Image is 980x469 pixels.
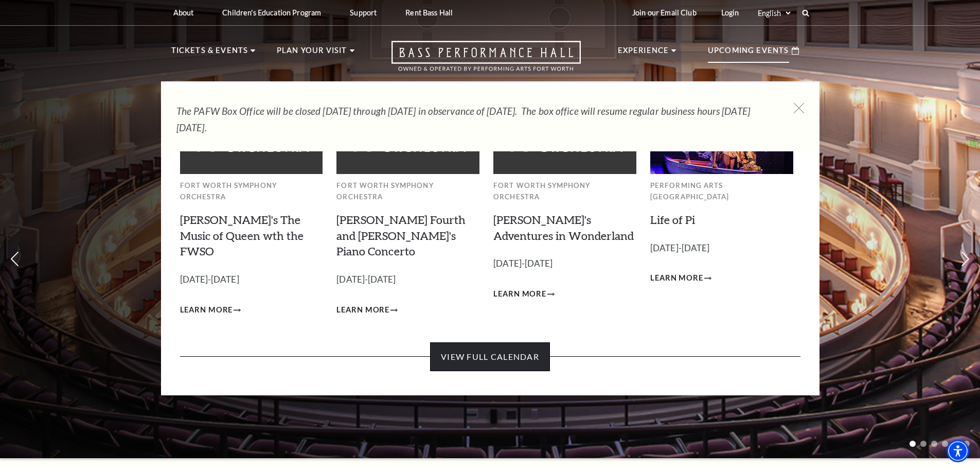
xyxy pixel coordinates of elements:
span: Learn More [180,304,233,317]
span: Learn More [650,272,703,285]
p: Experience [618,44,669,63]
p: [DATE]-[DATE] [180,272,323,287]
div: Accessibility Menu [947,440,969,462]
a: Learn More Windborne's The Music of Queen wth the FWSO [180,304,241,317]
a: Learn More Alice's Adventures in Wonderland [493,288,555,301]
p: Performing Arts [GEOGRAPHIC_DATA] [650,180,793,203]
span: Learn More [336,304,389,317]
a: Learn More Brahms Fourth and Grieg's Piano Concerto [336,304,398,317]
p: About [173,8,194,17]
a: Life of Pi [650,213,695,227]
p: Upcoming Events [708,44,789,63]
a: [PERSON_NAME] Fourth and [PERSON_NAME]'s Piano Concerto [336,213,466,258]
em: The PAFW Box Office will be closed [DATE] through [DATE] in observance of [DATE]. The box office ... [176,105,750,133]
p: Plan Your Visit [277,44,347,63]
p: Fort Worth Symphony Orchestra [493,180,636,203]
select: Select: [756,8,792,18]
a: Open this option [354,41,618,81]
p: Fort Worth Symphony Orchestra [336,180,479,203]
p: Support [350,8,377,17]
p: [DATE]-[DATE] [650,241,793,256]
p: Children's Education Program [222,8,321,17]
a: [PERSON_NAME]'s The Music of Queen wth the FWSO [180,213,304,258]
span: Learn More [493,288,546,301]
p: Fort Worth Symphony Orchestra [180,180,323,203]
p: [DATE]-[DATE] [493,256,636,271]
p: Tickets & Events [171,44,248,63]
a: View Full Calendar [430,342,550,371]
p: [DATE]-[DATE] [336,272,479,287]
a: [PERSON_NAME]'s Adventures in Wonderland [493,213,634,242]
p: Rent Bass Hall [405,8,453,17]
a: Learn More Life of Pi [650,272,711,285]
